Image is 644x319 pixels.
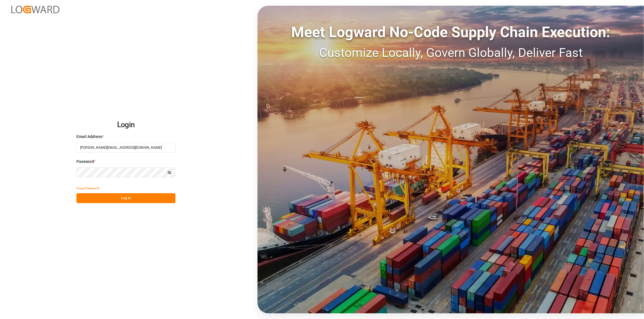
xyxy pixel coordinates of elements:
div: Customize Locally, Govern Globally, Deliver Fast [257,43,644,62]
img: Logward_new_orange.png [11,6,59,13]
button: Forgot Password? [76,183,100,193]
input: Enter your email [76,143,175,153]
span: Password [76,159,94,165]
div: Meet Logward No-Code Supply Chain Execution: [257,21,644,43]
h2: Login [76,116,175,134]
button: Log In [76,193,175,203]
span: Email Address [76,134,102,140]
